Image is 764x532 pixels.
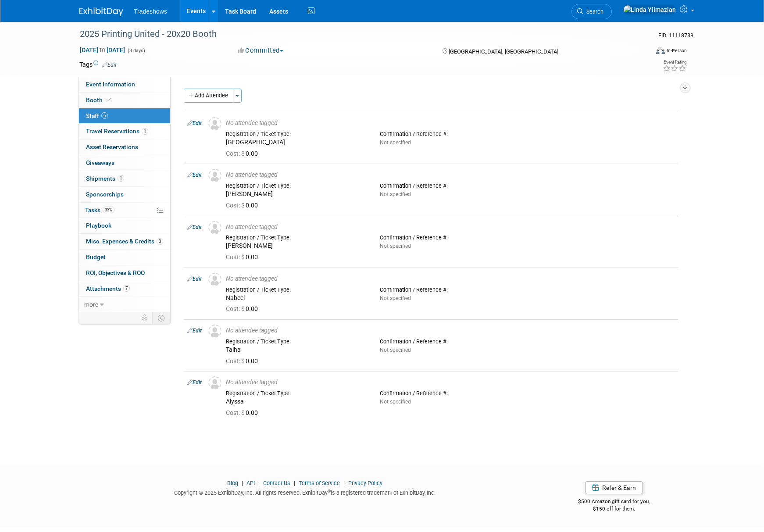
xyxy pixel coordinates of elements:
[79,281,170,296] a: Attachments7
[142,128,148,135] span: 1
[380,399,411,405] span: Not specified
[226,275,675,283] div: No attendee tagged
[79,234,170,249] a: Misc. Expenses & Credits3
[226,338,367,345] div: Registration / Ticket Type:
[187,328,202,334] a: Edit
[658,32,693,39] span: Event ID: 11118738
[543,492,685,512] div: $500 Amazon gift card for you,
[380,347,411,353] span: Not specified
[380,338,521,345] div: Confirmation / Reference #:
[187,379,202,386] a: Edit
[86,285,130,292] span: Attachments
[256,480,262,486] span: |
[79,171,170,186] a: Shipments1
[79,250,170,265] a: Budget
[79,487,530,497] div: Copyright © 2025 ExhibitDay, Inc. All rights reserved. ExhibitDay is a registered trademark of Ex...
[226,357,261,364] span: 0.00
[263,480,290,486] a: Contact Us
[226,254,246,261] span: Cost: $
[102,62,117,68] a: Edit
[153,312,171,324] td: Toggle Event Tabs
[380,139,411,146] span: Not specified
[79,7,123,16] img: ExhibitDay
[187,172,202,178] a: Edit
[226,409,261,416] span: 0.00
[157,238,163,245] span: 3
[235,46,287,55] button: Committed
[86,238,163,245] span: Misc. Expenses & Credits
[226,305,246,312] span: Cost: $
[380,191,411,197] span: Not specified
[208,273,221,286] img: Unassigned-User-Icon.png
[208,169,221,182] img: Unassigned-User-Icon.png
[134,8,167,15] span: Tradeshows
[226,223,675,231] div: No attendee tagged
[226,286,367,293] div: Registration / Ticket Type:
[137,312,153,324] td: Personalize Event Tab Strip
[226,409,246,416] span: Cost: $
[239,480,245,486] span: |
[85,207,114,214] span: Tasks
[103,207,114,213] span: 33%
[226,390,367,397] div: Registration / Ticket Type:
[79,46,125,54] span: [DATE] [DATE]
[86,112,108,119] span: Staff
[226,234,367,241] div: Registration / Ticket Type:
[86,143,138,150] span: Asset Reservations
[226,150,246,157] span: Cost: $
[226,378,675,386] div: No attendee tagged
[84,301,98,308] span: more
[79,218,170,233] a: Playbook
[348,480,382,486] a: Privacy Policy
[226,150,261,157] span: 0.00
[86,159,114,166] span: Giveaways
[187,120,202,126] a: Edit
[79,297,170,312] a: more
[79,139,170,155] a: Asset Reservations
[449,48,558,55] span: [GEOGRAPHIC_DATA], [GEOGRAPHIC_DATA]
[380,182,521,189] div: Confirmation / Reference #:
[86,191,124,198] span: Sponsorships
[666,47,687,54] div: In-Person
[208,221,221,234] img: Unassigned-User-Icon.png
[543,505,685,513] div: $150 off for them.
[79,124,170,139] a: Travel Reservations1
[656,47,665,54] img: Format-Inperson.png
[226,182,367,189] div: Registration / Ticket Type:
[380,286,521,293] div: Confirmation / Reference #:
[101,112,108,119] span: 6
[184,89,233,103] button: Add Attendee
[86,269,145,276] span: ROI, Objectives & ROO
[79,187,170,202] a: Sponsorships
[226,190,367,198] div: [PERSON_NAME]
[341,480,347,486] span: |
[226,357,246,364] span: Cost: $
[86,128,148,135] span: Travel Reservations
[380,390,521,397] div: Confirmation / Reference #:
[208,325,221,338] img: Unassigned-User-Icon.png
[299,480,340,486] a: Terms of Service
[79,155,170,171] a: Giveaways
[226,254,261,261] span: 0.00
[208,117,221,130] img: Unassigned-User-Icon.png
[571,4,612,19] a: Search
[98,46,107,54] span: to
[226,242,367,250] div: [PERSON_NAME]
[226,305,261,312] span: 0.00
[226,398,367,406] div: Alyssa
[86,175,124,182] span: Shipments
[79,60,117,69] td: Tags
[127,48,145,54] span: (3 days)
[380,243,411,249] span: Not specified
[663,60,686,64] div: Event Rating
[208,376,221,389] img: Unassigned-User-Icon.png
[86,81,135,88] span: Event Information
[226,327,675,335] div: No attendee tagged
[380,234,521,241] div: Confirmation / Reference #:
[226,131,367,138] div: Registration / Ticket Type:
[226,139,367,146] div: [GEOGRAPHIC_DATA]
[226,346,367,354] div: Talha
[226,202,246,209] span: Cost: $
[77,26,635,42] div: 2025 Printing United - 20x20 Booth
[585,481,643,494] a: Refer & Earn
